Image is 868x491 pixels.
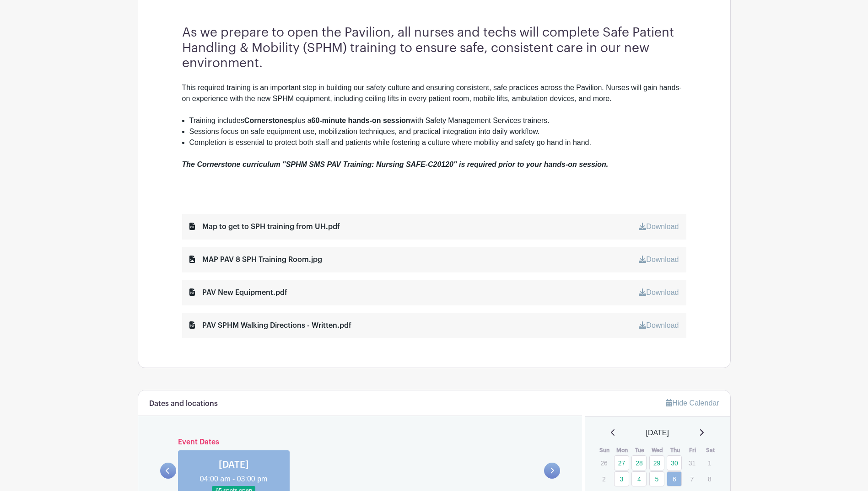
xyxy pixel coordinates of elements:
div: Map to get to SPH training from UH.pdf [189,221,340,232]
div: MAP PAV 8 SPH Training Room.jpg [189,254,322,265]
p: 7 [685,472,700,486]
div: This required training is an important step in building our safety culture and ensuring consisten... [182,82,686,115]
th: Sat [701,446,719,455]
a: 3 [614,471,629,486]
th: Tue [631,446,649,455]
span: [DATE] [646,427,669,438]
th: Fri [684,446,702,455]
h3: As we prepare to open the Pavilion, all nurses and techs will complete Safe Patient Handling & Mo... [182,25,686,71]
a: 30 [667,455,682,470]
p: 26 [596,456,611,470]
th: Thu [666,446,684,455]
li: Training includes plus a with Safety Management Services trainers. [189,115,686,126]
a: Download [639,321,679,329]
li: Sessions focus on safe equipment use, mobilization techniques, and practical integration into dai... [189,126,686,137]
a: 4 [631,471,647,486]
a: 28 [631,455,647,470]
a: Hide Calendar [666,399,719,407]
p: 2 [596,472,611,486]
h6: Dates and locations [149,400,218,408]
div: PAV SPHM Walking Directions - Written.pdf [189,320,351,331]
em: The Cornerstone curriculum "SPHM SMS PAV Training: Nursing SAFE-C20120" is required prior to your... [182,160,609,168]
div: PAV New Equipment.pdf [189,287,287,298]
p: 8 [702,472,717,486]
p: 1 [702,456,717,470]
th: Wed [649,446,667,455]
th: Sun [596,446,614,455]
a: Download [639,288,679,296]
a: 27 [614,455,629,470]
strong: Cornerstones [244,117,292,124]
li: Completion is essential to protect both staff and patients while fostering a culture where mobili... [189,137,686,148]
strong: 60-minute hands-on session [312,117,410,124]
a: Download [639,256,679,263]
a: Download [639,223,679,230]
a: 5 [649,471,664,486]
p: 31 [685,456,700,470]
h6: Event Dates [176,438,545,447]
a: 6 [667,471,682,486]
a: 29 [649,455,664,470]
th: Mon [614,446,631,455]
